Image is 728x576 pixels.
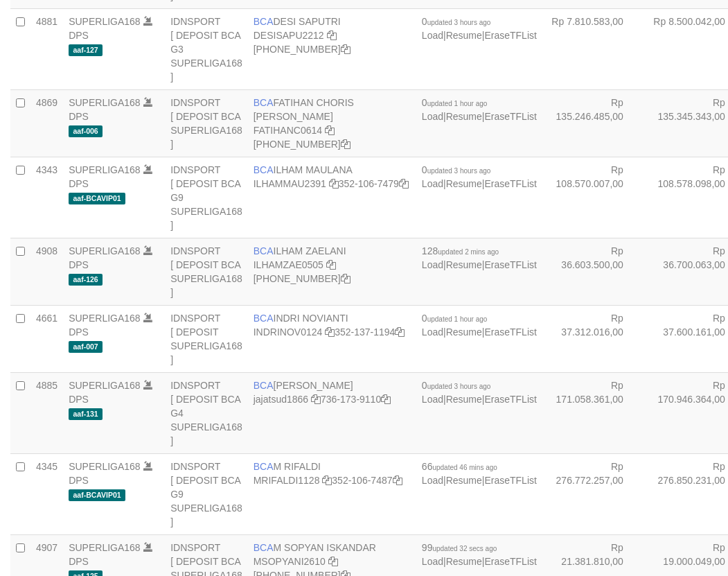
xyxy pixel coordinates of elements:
a: SUPERLIGA168 [69,16,141,27]
a: Load [422,111,443,122]
td: M RIFALDI 352-106-7487 [248,453,416,534]
a: Copy FATIHANC0614 to clipboard [325,125,335,136]
a: EraseTFList [484,326,536,338]
a: Load [422,475,443,486]
a: Copy ILHAMMAU2391 to clipboard [329,178,339,189]
td: IDNSPORT [ DEPOSIT SUPERLIGA168 ] [165,305,248,372]
a: Load [422,30,443,41]
td: 4869 [30,89,63,157]
a: ILHAMZAE0505 [254,259,323,270]
td: IDNSPORT [ DEPOSIT BCA SUPERLIGA168 ] [165,238,248,305]
span: aaf-131 [69,408,103,420]
span: 0 [422,380,491,391]
a: EraseTFList [484,259,536,270]
a: Resume [446,394,482,405]
span: 0 [422,16,491,27]
span: aaf-007 [69,341,103,353]
td: DPS [63,453,165,534]
td: DPS [63,8,165,89]
td: FATIHAN CHORIS [PERSON_NAME] [PHONE_NUMBER] [248,89,416,157]
td: DPS [63,372,165,453]
a: EraseTFList [484,556,536,567]
td: IDNSPORT [ DEPOSIT BCA SUPERLIGA168 ] [165,89,248,157]
a: SUPERLIGA168 [69,313,141,324]
td: INDRI NOVIANTI 352-137-1194 [248,305,416,372]
a: Resume [446,326,482,338]
a: DESISAPU2212 [254,30,324,41]
a: Load [422,178,443,189]
a: Copy DESISAPU2212 to clipboard [327,30,337,41]
span: updated 2 mins ago [438,248,499,256]
span: | | [422,461,537,486]
td: DPS [63,89,165,157]
a: Copy ILHAMZAE0505 to clipboard [326,259,336,270]
a: Load [422,556,443,567]
span: | | [422,313,537,338]
a: Resume [446,259,482,270]
a: Copy MSOPYANI2610 to clipboard [328,556,338,567]
a: Copy MRIFALDI1128 to clipboard [322,475,332,486]
span: | | [422,164,537,189]
span: BCA [254,16,274,27]
span: aaf-126 [69,274,103,286]
a: EraseTFList [484,111,536,122]
a: SUPERLIGA168 [69,461,141,472]
span: | | [422,97,537,122]
span: BCA [254,245,274,256]
td: 4885 [30,372,63,453]
span: aaf-BCAVIP01 [69,193,125,204]
span: updated 1 hour ago [427,100,488,107]
a: Copy INDRINOV0124 to clipboard [325,326,335,338]
a: Resume [446,556,482,567]
a: SUPERLIGA168 [69,97,141,108]
td: IDNSPORT [ DEPOSIT BCA G4 SUPERLIGA168 ] [165,372,248,453]
td: DESI SAPUTRI [PHONE_NUMBER] [248,8,416,89]
span: BCA [254,164,274,175]
a: Load [422,326,443,338]
td: 4661 [30,305,63,372]
a: EraseTFList [484,475,536,486]
a: Resume [446,30,482,41]
span: BCA [254,313,274,324]
span: 0 [422,97,488,108]
a: EraseTFList [484,30,536,41]
span: updated 3 hours ago [427,19,491,26]
td: Rp 7.810.583,00 [542,8,644,89]
a: Copy 3521067487 to clipboard [393,475,402,486]
span: updated 3 hours ago [427,383,491,390]
td: Rp 37.312.016,00 [542,305,644,372]
span: | | [422,16,537,41]
td: ILHAM ZAELANI [PHONE_NUMBER] [248,238,416,305]
a: SUPERLIGA168 [69,542,141,553]
span: updated 3 hours ago [427,167,491,175]
a: Copy 3521067479 to clipboard [399,178,409,189]
td: Rp 135.246.485,00 [542,89,644,157]
a: Copy 4062280631 to clipboard [341,273,350,284]
a: ILHAMMAU2391 [254,178,326,189]
a: MSOPYANI2610 [254,556,326,567]
a: EraseTFList [484,394,536,405]
a: INDRINOV0124 [254,326,323,338]
td: IDNSPORT [ DEPOSIT BCA G9 SUPERLIGA168 ] [165,157,248,238]
a: Copy 4062280453 to clipboard [341,44,350,55]
a: Copy 3521371194 to clipboard [395,326,405,338]
td: 4343 [30,157,63,238]
span: BCA [254,461,274,472]
a: Copy jajatsud1866 to clipboard [311,394,321,405]
a: SUPERLIGA168 [69,380,141,391]
span: 0 [422,164,491,175]
span: aaf-BCAVIP01 [69,489,125,501]
td: DPS [63,157,165,238]
td: DPS [63,238,165,305]
a: Load [422,394,443,405]
span: BCA [254,542,274,553]
td: IDNSPORT [ DEPOSIT BCA G3 SUPERLIGA168 ] [165,8,248,89]
td: [PERSON_NAME] 736-173-9110 [248,372,416,453]
a: MRIFALDI1128 [254,475,320,486]
span: updated 1 hour ago [427,315,488,323]
span: aaf-006 [69,125,103,137]
span: | | [422,245,537,270]
span: updated 32 secs ago [432,545,497,552]
span: 66 [422,461,497,472]
a: Resume [446,178,482,189]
